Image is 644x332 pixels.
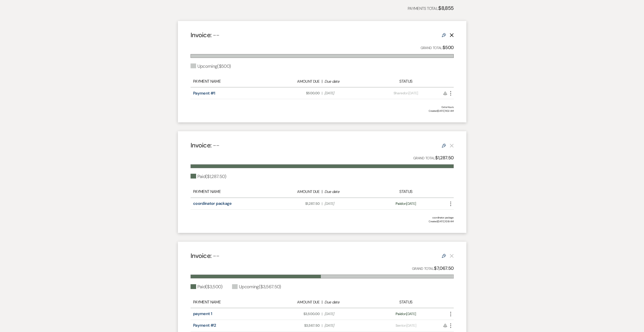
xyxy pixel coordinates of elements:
[396,201,402,206] span: Paid
[443,45,453,51] strong: $500
[373,323,438,328] div: on [DATE]
[396,323,403,328] span: Sent
[412,265,454,272] p: Grand Total:
[271,299,374,305] div: |
[373,78,438,84] div: Status
[271,189,374,195] div: |
[396,312,402,316] span: Paid
[191,283,222,290] div: Paid ( $3,500 )
[273,91,320,96] span: $500.00
[191,31,220,39] h4: Invoice:
[193,311,212,316] a: payment 1
[322,201,322,206] span: |
[324,201,371,206] span: [DATE]
[435,155,453,161] strong: $1,287.50
[273,323,320,328] span: $3,567.50
[324,311,371,317] span: [DATE]
[273,311,320,317] span: $3,500.00
[408,4,454,12] p: Payments Total:
[324,299,371,305] div: Due date
[232,283,281,290] div: Upcoming ( $3,567.50 )
[322,311,322,317] span: |
[413,154,454,162] p: Grand Total:
[191,105,454,109] div: Extra Hours
[421,44,454,51] p: Grand Total:
[213,31,220,39] span: --
[373,201,438,206] div: on [DATE]
[373,311,438,317] div: on [DATE]
[273,79,320,84] div: Amount Due
[273,299,320,305] div: Amount Due
[271,78,374,84] div: |
[191,141,220,150] h4: Invoice:
[191,63,231,70] div: Upcoming ( $500 )
[373,189,438,195] div: Status
[191,251,220,260] h4: Invoice:
[434,265,453,271] strong: $7,067.50
[191,216,454,219] div: coordinator package
[213,252,220,260] span: --
[322,91,322,96] span: |
[438,5,453,11] strong: $8,855
[324,79,371,84] div: Due date
[193,323,216,328] a: Payment #2
[193,201,232,206] a: coordinator package
[193,189,271,195] div: Payment Name
[191,173,226,180] div: Paid ( $1,287.50 )
[213,141,220,149] span: --
[450,143,454,148] button: This payment plan cannot be deleted because it contains links that have been paid through Weven’s...
[191,219,454,223] span: Created: [DATE] 10:19 AM
[324,323,371,328] span: [DATE]
[273,201,320,206] span: $1,287.50
[322,323,322,328] span: |
[191,109,454,113] span: Created: [DATE] 11:02 AM
[450,254,454,258] button: This payment plan cannot be deleted because it contains links that have been paid through Weven’s...
[193,299,271,305] div: Payment Name
[273,189,320,195] div: Amount Due
[324,91,371,96] span: [DATE]
[373,91,438,96] div: on [DATE]
[193,78,271,84] div: Payment Name
[324,189,371,195] div: Due date
[193,91,215,96] a: Payment #1
[393,91,405,95] span: Shared
[373,299,438,305] div: Status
